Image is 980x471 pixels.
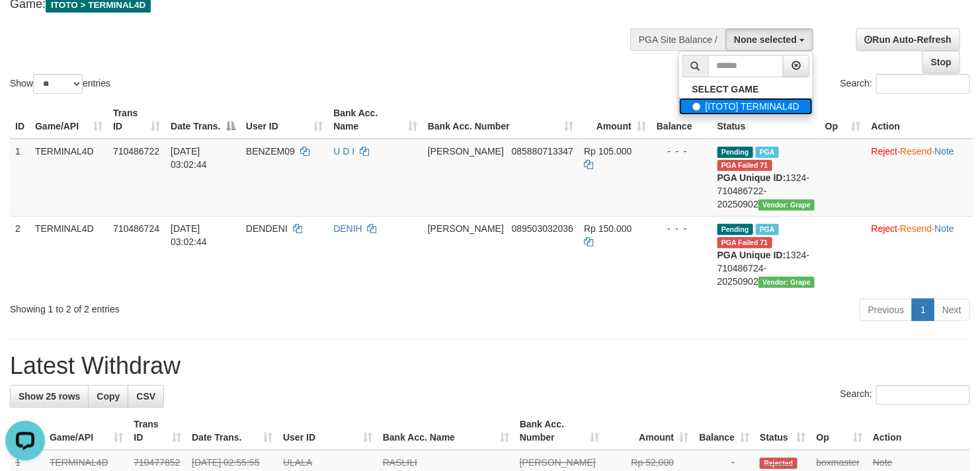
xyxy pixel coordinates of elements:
[872,223,898,234] a: Reject
[136,391,155,402] span: CSV
[428,146,504,157] span: [PERSON_NAME]
[97,391,120,402] span: Copy
[378,412,514,450] th: Bank Acc. Name: activate to sort column ascending
[30,139,108,217] td: TERMINAL4D
[860,299,913,321] a: Previous
[811,412,868,450] th: Op: activate to sort column ascending
[428,223,504,234] span: [PERSON_NAME]
[712,139,820,217] td: 1324-710486722-20250902
[758,277,815,288] span: Vendor URL: https://settle31.1velocity.biz
[19,391,80,402] span: Show 25 rows
[760,458,797,469] span: Rejected
[717,172,786,183] b: PGA Unique ID:
[717,147,753,158] span: Pending
[934,299,970,321] a: Next
[717,224,753,235] span: Pending
[10,74,110,94] label: Show entries
[876,385,970,405] input: Search:
[514,412,605,450] th: Bank Acc. Number: activate to sort column ascending
[520,457,596,468] span: [PERSON_NAME]
[278,412,378,450] th: User ID: activate to sort column ascending
[128,412,186,450] th: Trans ID: activate to sort column ascending
[579,101,651,139] th: Amount: activate to sort column ascending
[171,146,207,170] span: [DATE] 03:02:44
[328,101,423,139] th: Bank Acc. Name: activate to sort column ascending
[10,353,970,379] h1: Latest Withdraw
[423,101,579,139] th: Bank Acc. Number: activate to sort column ascending
[694,412,755,450] th: Balance: activate to sort column ascending
[876,74,970,94] input: Search:
[333,146,354,157] a: U D I
[10,412,44,450] th: ID: activate to sort column descending
[934,223,954,234] a: Note
[584,146,632,157] span: Rp 105.000
[512,223,573,234] span: Copy 089503032036 to clipboard
[241,101,328,139] th: User ID: activate to sort column ascending
[246,146,295,157] span: BENZEM09
[820,101,866,139] th: Op: activate to sort column ascending
[900,223,932,234] a: Resend
[113,223,159,234] span: 710486724
[33,74,83,94] select: Showentries
[717,160,772,171] span: PGA Error
[108,101,165,139] th: Trans ID: activate to sort column ascending
[630,28,725,51] div: PGA Site Balance /
[186,412,278,450] th: Date Trans.: activate to sort column ascending
[756,224,779,235] span: Marked by boxmaster
[10,101,30,139] th: ID
[246,223,288,234] span: DENDENI
[128,385,164,408] a: CSV
[717,250,786,260] b: PGA Unique ID:
[692,102,701,111] input: [ITOTO] TERMINAL4D
[679,81,813,98] a: SELECT GAME
[755,412,811,450] th: Status: activate to sort column ascending
[383,457,417,468] a: RASLILI
[872,146,898,157] a: Reject
[756,147,779,158] span: Marked by boxmaster
[165,101,241,139] th: Date Trans.: activate to sort column descending
[840,74,970,94] label: Search:
[10,297,399,316] div: Showing 1 to 2 of 2 entries
[30,101,108,139] th: Game/API: activate to sort column ascending
[712,216,820,293] td: 1324-710486724-20250902
[873,457,893,468] a: Note
[44,412,128,450] th: Game/API: activate to sort column ascending
[725,28,813,51] button: None selected
[866,139,973,217] td: · ·
[113,146,159,157] span: 710486722
[604,412,694,450] th: Amount: activate to sort column ascending
[758,199,815,211] span: Vendor URL: https://settle31.1velocity.biz
[657,145,707,158] div: - - -
[922,51,960,73] a: Stop
[651,101,712,139] th: Balance
[856,28,960,51] a: Run Auto-Refresh
[866,216,973,293] td: · ·
[692,84,759,94] b: SELECT GAME
[934,146,954,157] a: Note
[10,216,30,293] td: 2
[679,98,813,115] label: [ITOTO] TERMINAL4D
[171,223,207,247] span: [DATE] 03:02:44
[30,216,108,293] td: TERMINAL4D
[584,223,632,234] span: Rp 150.000
[512,146,573,157] span: Copy 085880713347 to clipboard
[900,146,932,157] a: Resend
[10,385,89,408] a: Show 25 rows
[333,223,362,234] a: DENIH
[868,412,970,450] th: Action
[657,222,707,235] div: - - -
[88,385,128,408] a: Copy
[734,34,797,45] span: None selected
[10,139,30,217] td: 1
[712,101,820,139] th: Status
[866,101,973,139] th: Action
[840,385,970,405] label: Search:
[5,5,45,45] button: Open LiveChat chat widget
[717,237,772,248] span: PGA Error
[912,299,934,321] a: 1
